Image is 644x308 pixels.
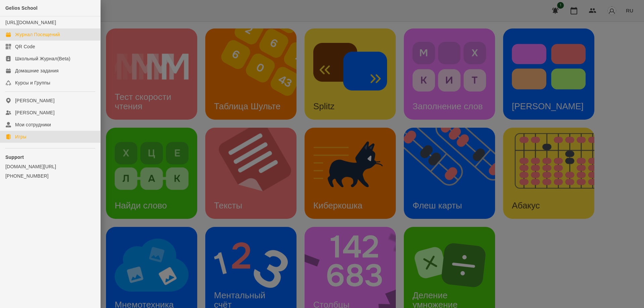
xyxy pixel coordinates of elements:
div: Курсы и Группы [15,79,50,86]
a: [URL][DOMAIN_NAME] [5,20,56,25]
p: Support [5,154,95,161]
span: Gelios School [5,5,38,11]
div: QR Code [15,43,35,50]
div: Школьный Журнал(Beta) [15,55,70,62]
div: Домашние задания [15,67,59,74]
div: Игры [15,133,26,140]
div: [PERSON_NAME] [15,97,55,104]
div: Мои сотрудники [15,121,51,128]
div: Журнал Посещений [15,31,60,38]
a: [DOMAIN_NAME][URL] [5,163,95,170]
div: [PERSON_NAME] [15,109,55,116]
a: [PHONE_NUMBER] [5,173,95,179]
